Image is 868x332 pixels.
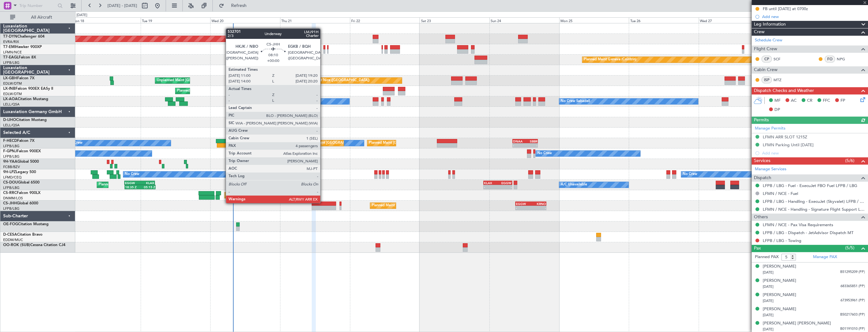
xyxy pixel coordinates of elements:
span: Crew [754,28,765,36]
div: Planned Maint [GEOGRAPHIC_DATA] ([GEOGRAPHIC_DATA]) [99,180,198,190]
div: [PERSON_NAME] [PERSON_NAME] [763,320,831,327]
div: Planned Maint Nice ([GEOGRAPHIC_DATA]) [299,76,370,85]
a: LFMN / NCE - Pax Visa Requirements [763,222,833,227]
div: No Crew Sabadell [561,97,590,106]
div: No Crew [537,149,552,158]
a: LFPB / LBG - Dispatch - JetAdvisor Dispatch MT [763,230,853,235]
a: FCBB/BZV [3,165,20,169]
a: LX-AOACitation Mustang [3,97,48,101]
a: NPG [837,56,851,62]
span: (5/5) [845,244,854,251]
span: F-GPNJ [3,149,17,153]
div: DNAA [513,139,525,143]
div: - [484,185,498,189]
span: LX-INB [3,87,15,91]
a: CS-RRCFalcon 900LX [3,191,40,195]
span: 683365851 (PP) [840,284,865,289]
div: A/C Unavailable [561,180,587,190]
a: LFMD/CEQ [3,175,21,180]
div: Mon 25 [559,17,629,23]
span: Leg Information [754,21,786,28]
a: LFPB/LBG [3,60,20,65]
a: T7-DYNChallenger 604 [3,35,45,39]
a: LFPB / LBG - Towing [763,238,801,243]
span: D-CESA [3,233,17,237]
span: [DATE] [763,284,773,289]
a: T7-EMIHawker 900XP [3,45,42,49]
div: Fri 22 [350,17,420,23]
div: - [516,206,531,210]
span: B50217603 (PP) [840,312,865,317]
div: No Crew [125,170,139,179]
div: Sun 24 [489,17,559,23]
div: Planned Maint [GEOGRAPHIC_DATA] ([GEOGRAPHIC_DATA]) [369,138,468,148]
span: [DATE] [763,270,773,275]
div: ISP [761,76,772,83]
div: FB until [DATE] at 0700z [763,6,808,11]
div: Tue 26 [629,17,699,23]
span: All Aircraft [16,15,67,20]
div: [PERSON_NAME] [763,263,796,270]
a: LFPB / LBG - Fuel - ExecuJet FBO Fuel LFPB / LBG [763,183,857,188]
a: D-IJHOCitation Mustang [3,118,47,122]
a: F-GPNJFalcon 900EX [3,149,41,153]
span: [DATE] - [DATE] [107,3,137,9]
a: OE-FOGCitation Mustang [3,222,49,226]
div: No Crew [261,138,276,148]
span: AC [791,98,797,104]
a: CS-JHHGlobal 6000 [3,202,38,205]
a: CS-DOUGlobal 6500 [3,181,40,184]
span: 9H-YAA [3,160,17,164]
div: Planned Maint [GEOGRAPHIC_DATA] ([GEOGRAPHIC_DATA]) [226,190,326,200]
button: Refresh [216,1,254,11]
span: FFC [823,98,830,104]
span: Pax [754,245,761,252]
div: Wed 20 [210,17,280,23]
span: 673953961 (PP) [840,298,865,303]
a: LFPB/LBG [3,154,20,159]
a: LFPB/LBG [3,144,20,148]
div: Wed 27 [699,17,768,23]
span: D-IJHO [3,118,16,122]
div: [PERSON_NAME] [763,292,796,298]
span: Others [754,214,768,221]
span: B51295209 (PP) [840,269,865,275]
span: CS-DOU [3,181,18,184]
span: OO-ROK (SUB) [3,243,30,247]
div: Planned Maint Geneva (Cointrin) [177,86,229,96]
a: EDLW/DTM [3,92,22,96]
span: FP [840,98,845,104]
span: LX-GBH [3,76,17,80]
div: Thu 21 [280,17,350,23]
span: MF [774,98,780,104]
a: EDLW/DTM [3,81,22,86]
div: 05:15 Z [140,185,155,189]
div: - [498,185,511,189]
span: OE-FOG [3,222,18,226]
a: 9H-LPZLegacy 500 [3,170,36,174]
a: DNMM/LOS [3,196,23,201]
div: AOG Maint Hyères ([GEOGRAPHIC_DATA]-[GEOGRAPHIC_DATA]) [241,149,348,158]
label: Planned PAX [755,254,779,260]
a: Manage PAX [813,254,837,260]
div: 18:35 Z [125,185,140,189]
div: No Crew Sabadell [244,97,273,106]
a: LFMN / NCE - Handling - Signature Flight Support LFMN / NCE [763,207,865,212]
div: Tue 19 [141,17,211,23]
span: [DATE] [763,327,773,332]
div: [PERSON_NAME] [763,278,796,284]
div: [DATE] [76,13,87,18]
a: Manage Services [755,166,786,172]
a: SCF [773,56,788,62]
div: - [525,143,537,147]
button: All Aircraft [7,12,69,22]
div: Unplanned Maint [GEOGRAPHIC_DATA] ([GEOGRAPHIC_DATA]) [157,76,261,85]
div: Planned Maint [GEOGRAPHIC_DATA] ([GEOGRAPHIC_DATA]) [302,138,401,148]
a: EVRA/RIX [3,39,19,44]
a: LX-GBHFalcon 7X [3,76,34,80]
div: Planned Maint Geneva (Cointrin) [584,55,636,64]
div: CP [761,56,772,63]
a: T7-EAGLFalcon 8X [3,56,36,59]
div: Sat 23 [419,17,489,23]
a: D-CESACitation Bravo [3,233,42,237]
